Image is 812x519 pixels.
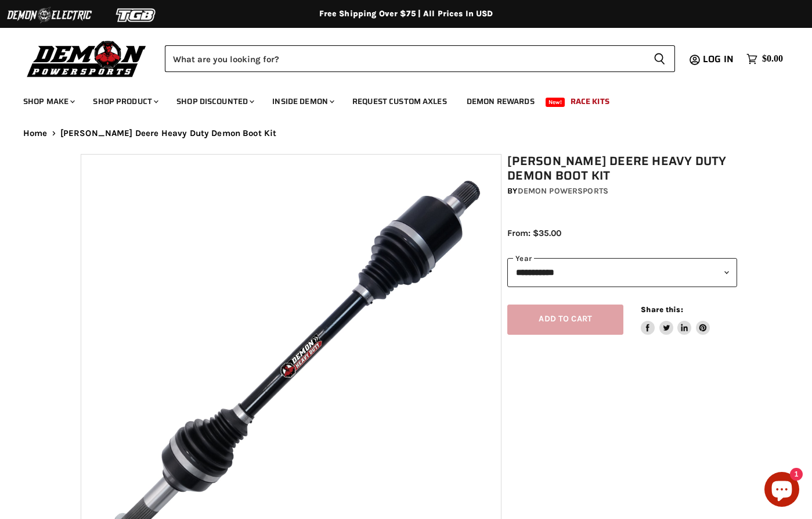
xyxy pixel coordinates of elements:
ul: Main menu [15,85,780,113]
span: Share this: [641,305,683,314]
a: Demon Rewards [458,90,543,113]
span: From: $35.00 [507,228,561,238]
form: Product [165,45,675,72]
a: Inside Demon [264,90,341,113]
aside: Share this: [641,305,710,335]
span: Log in [703,52,734,66]
select: year [507,258,737,287]
a: $0.00 [741,51,789,67]
a: Race Kits [562,90,618,113]
img: TGB Logo 2 [93,4,180,26]
a: Home [23,128,48,138]
button: Search [644,45,675,72]
h1: [PERSON_NAME] Deere Heavy Duty Demon Boot Kit [507,154,737,183]
img: Demon Powersports [23,38,150,79]
img: Demon Electric Logo 2 [6,4,93,26]
span: $0.00 [762,53,783,65]
a: Shop Discounted [168,90,261,113]
a: Shop Make [15,90,82,113]
span: [PERSON_NAME] Deere Heavy Duty Demon Boot Kit [60,128,277,138]
div: by [507,185,737,198]
input: Search [165,45,644,72]
inbox-online-store-chat: Shopify online store chat [761,472,803,510]
a: Log in [698,54,741,65]
a: Shop Product [84,90,165,113]
a: Request Custom Axles [344,90,456,113]
a: Demon Powersports [518,186,608,196]
span: New! [546,98,565,107]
